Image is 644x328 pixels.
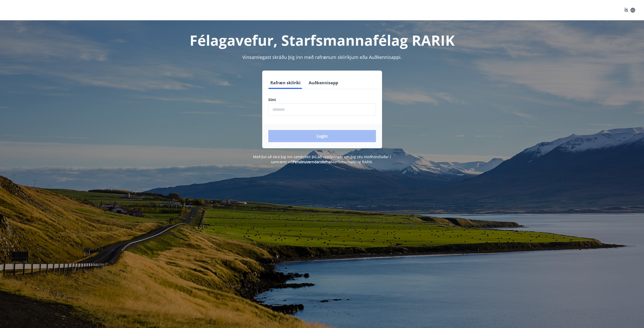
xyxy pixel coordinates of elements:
button: Auðkennisapp [307,77,340,89]
h1: Félagavefur, Starfsmannafélag RARIK [145,30,499,50]
label: Sími [268,97,376,102]
span: Vinsamlegast skráðu þig inn með rafrænum skilríkjum eða Auðkennisappi. [242,54,402,60]
button: Rafræn skilríki [268,77,303,89]
span: Með því að skrá þig inn samþykkir þú að upplýsingar um þig séu meðhöndlaðar í samræmi við Starfsm... [253,154,391,164]
button: ÍS [622,6,638,15]
a: Persónuverndarstefna [293,159,331,164]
